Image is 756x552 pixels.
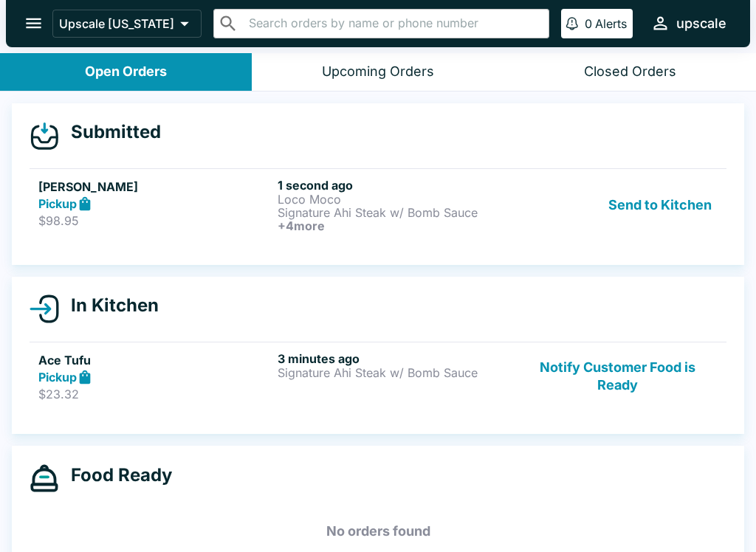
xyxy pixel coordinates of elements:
button: Send to Kitchen [602,178,718,232]
div: Closed Orders [584,63,676,80]
div: Upcoming Orders [322,63,434,80]
p: Alerts [595,16,627,31]
p: $98.95 [38,213,272,228]
h4: In Kitchen [59,294,159,317]
p: $23.32 [38,387,272,401]
p: Loco Moco [278,193,511,206]
strong: Pickup [38,196,77,211]
input: Search orders by name or phone number [244,13,543,34]
h6: + 4 more [278,219,511,232]
h4: Food Ready [59,464,172,486]
h5: Ace Tufu [38,351,272,369]
div: Open Orders [85,63,167,80]
h6: 1 second ago [278,178,511,193]
p: Upscale [US_STATE] [59,16,174,31]
div: upscale [676,15,726,32]
button: Notify Customer Food is Ready [518,351,718,402]
p: 0 [585,16,592,31]
h5: [PERSON_NAME] [38,178,272,196]
button: upscale [645,7,732,39]
button: Upscale [US_STATE] [52,10,202,38]
p: Signature Ahi Steak w/ Bomb Sauce [278,366,511,379]
button: open drawer [15,4,52,42]
strong: Pickup [38,370,77,384]
h6: 3 minutes ago [278,351,511,366]
a: [PERSON_NAME]Pickup$98.951 second agoLoco MocoSignature Ahi Steak w/ Bomb Sauce+4moreSend to Kitchen [30,168,726,241]
p: Signature Ahi Steak w/ Bomb Sauce [278,206,511,219]
h4: Submitted [59,121,161,143]
a: Ace TufuPickup$23.323 minutes agoSignature Ahi Steak w/ Bomb SauceNotify Customer Food is Ready [30,342,726,411]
